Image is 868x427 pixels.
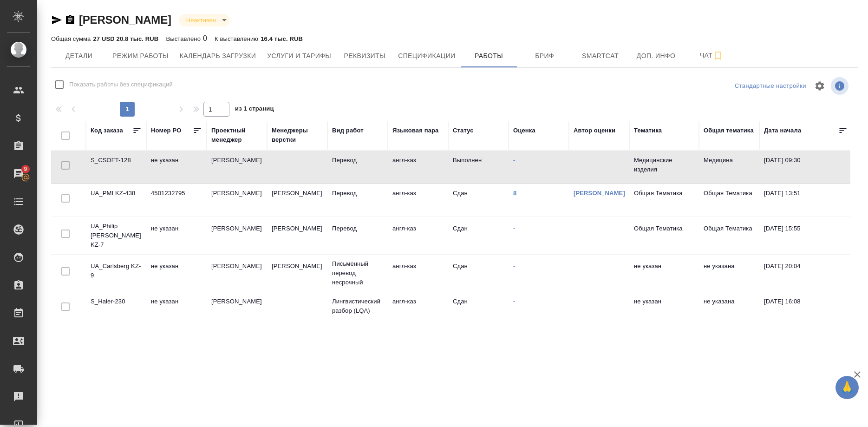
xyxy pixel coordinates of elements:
[759,184,852,217] td: [DATE] 13:51
[634,126,662,135] div: Тематика
[513,263,515,269] a: -
[835,376,859,399] button: 🙏
[86,257,146,289] td: UA_Carlsberg KZ-9
[166,33,207,44] div: 0
[207,151,267,184] td: [PERSON_NAME]
[448,184,509,217] td: Сдан
[388,292,448,325] td: англ-каз
[388,219,448,252] td: англ-каз
[634,156,694,174] p: Медицинские изделия
[634,50,679,62] span: Доп. инфо
[398,50,455,62] span: Спецификации
[79,13,171,26] a: [PERSON_NAME]
[332,189,383,198] p: Перевод
[112,50,169,62] span: Режим работы
[332,156,383,165] p: Перевод
[211,126,262,145] div: Проектный менеджер
[235,103,274,117] span: из 1 страниц
[146,219,207,252] td: не указан
[513,225,515,232] a: -
[388,184,448,217] td: англ-каз
[51,35,93,42] p: Общая сумма
[699,151,759,184] td: Медицина
[207,219,267,252] td: [PERSON_NAME]
[272,126,323,145] div: Менеджеры верстки
[388,151,448,184] td: англ-каз
[574,190,625,197] a: [PERSON_NAME]
[267,50,331,62] span: Услуги и тарифы
[759,151,852,184] td: [DATE] 09:30
[467,50,511,62] span: Работы
[261,35,303,42] p: 16.4 тыс. RUB
[207,292,267,325] td: [PERSON_NAME]
[839,378,855,397] span: 🙏
[86,292,146,325] td: S_Haier-230
[578,50,623,62] span: Smartcat
[57,50,101,62] span: Детали
[388,257,448,289] td: англ-каз
[809,75,831,97] span: Настроить таблицу
[146,257,207,289] td: не указан
[448,151,509,184] td: Выполнен
[86,184,146,217] td: UA_PMI KZ-438
[146,292,207,325] td: не указан
[215,35,261,42] p: К выставлению
[759,257,852,289] td: [DATE] 20:04
[166,35,203,42] p: Выставлено
[453,126,474,135] div: Статус
[332,259,383,287] p: Письменный перевод несрочный
[759,219,852,252] td: [DATE] 15:55
[146,184,207,217] td: 4501232795
[513,190,516,197] a: 8
[51,14,62,26] button: Скопировать ссылку для ЯМессенджера
[86,217,146,254] td: UA_Philip [PERSON_NAME] KZ-7
[712,50,724,61] svg: Подписаться
[146,151,207,184] td: не указан
[699,257,759,289] td: не указана
[522,50,567,62] span: Бриф
[513,126,535,135] div: Оценка
[151,126,181,135] div: Номер PO
[699,292,759,325] td: не указана
[65,14,76,26] button: Скопировать ссылку
[18,164,33,174] span: 9
[690,50,734,61] span: Чат
[634,224,694,233] p: Общая Тематика
[513,157,515,164] a: -
[634,262,694,271] p: не указан
[342,50,387,62] span: Реквизиты
[69,80,173,89] span: Показать работы без спецификаций
[634,297,694,306] p: не указан
[267,219,327,252] td: [PERSON_NAME]
[699,184,759,217] td: Общая Тематика
[699,219,759,252] td: Общая Тематика
[2,162,35,185] a: 9
[448,292,509,325] td: Сдан
[93,35,116,42] p: 27 USD
[634,189,694,198] p: Общая Тематика
[759,292,852,325] td: [DATE] 16:08
[574,126,615,135] div: Автор оценки
[117,35,159,42] p: 20.8 тыс. RUB
[91,126,123,135] div: Код заказа
[392,126,439,135] div: Языковая пара
[513,298,515,305] a: -
[732,79,809,93] div: split button
[183,16,219,24] button: Неактивен
[448,219,509,252] td: Сдан
[332,297,383,315] p: Лингвистический разбор (LQA)
[704,126,754,135] div: Общая тематика
[86,151,146,184] td: S_CSOFT-128
[180,50,256,62] span: Календарь загрузки
[267,184,327,217] td: [PERSON_NAME]
[831,77,850,95] span: Посмотреть информацию
[332,126,364,135] div: Вид работ
[179,14,230,26] div: Неактивен
[448,257,509,289] td: Сдан
[332,224,383,233] p: Перевод
[207,184,267,217] td: [PERSON_NAME]
[764,126,801,135] div: Дата начала
[267,257,327,289] td: [PERSON_NAME]
[207,257,267,289] td: [PERSON_NAME]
